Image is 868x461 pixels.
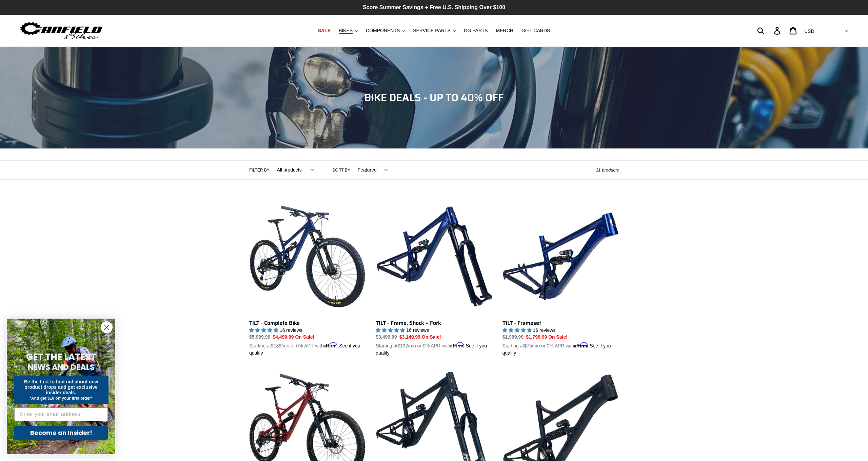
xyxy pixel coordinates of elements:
[29,396,92,401] span: *And get $10 off your first order*
[496,28,513,34] span: MERCH
[24,379,98,395] span: Be the first to find out about new product drops and get exclusive insider deals.
[26,351,96,363] span: GET THE LATEST
[362,26,408,35] button: COMPONENTS
[28,362,95,373] span: NEWS AND DEALS
[364,89,504,105] span: BIKE DEALS - UP TO 40% OFF
[518,26,554,35] a: GIFT CARDS
[596,167,619,173] span: 31 products
[249,167,270,173] label: Filter by
[521,28,550,34] span: GIFT CARDS
[101,321,113,333] button: Close dialog
[339,28,353,34] span: BIKES
[19,20,103,41] img: Canfield Bikes
[761,23,778,38] input: Search
[493,26,517,35] a: MERCH
[464,28,488,34] span: GG PARTS
[318,28,331,34] span: SALE
[333,167,350,173] label: Sort by
[315,26,334,35] a: SALE
[14,407,108,421] input: Enter your email address
[14,426,108,440] button: Become an Insider!
[335,26,361,35] button: BIKES
[410,26,459,35] button: SERVICE PARTS
[460,26,491,35] a: GG PARTS
[366,28,400,34] span: COMPONENTS
[413,28,450,34] span: SERVICE PARTS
